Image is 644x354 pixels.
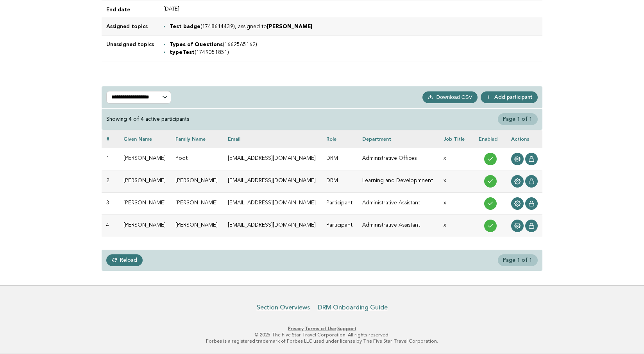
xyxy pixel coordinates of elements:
[102,36,159,61] td: Unassigned topics
[439,192,474,215] td: x
[223,130,322,148] th: Email
[322,170,358,192] td: DRM
[223,170,322,192] td: [EMAIL_ADDRESS][DOMAIN_NAME]
[223,215,322,237] td: [EMAIL_ADDRESS][DOMAIN_NAME]
[474,130,506,148] th: Enabled
[102,130,119,148] th: #
[422,91,478,103] button: Download CSV
[358,148,439,170] td: Administrative Offices
[102,1,159,18] td: End date
[439,130,474,148] th: Job Title
[322,148,358,170] td: DRM
[102,18,159,36] td: Assigned topics
[102,148,119,170] td: 1
[170,24,200,29] strong: Test badge
[159,1,542,18] td: [DATE]
[322,192,358,215] td: Participant
[170,42,223,47] strong: Types of Questions
[337,326,356,331] a: Support
[106,254,143,266] a: Reload
[223,192,322,215] td: [EMAIL_ADDRESS][DOMAIN_NAME]
[171,130,223,148] th: Family name
[318,304,388,311] a: DRM Onboarding Guide
[358,192,439,215] td: Administrative Assistant
[223,148,322,170] td: [EMAIL_ADDRESS][DOMAIN_NAME]
[119,215,171,237] td: [PERSON_NAME]
[171,148,223,170] td: Poot
[83,332,561,338] p: © 2025 The Five Star Travel Corporation. All rights reserved.
[288,326,304,331] a: Privacy
[322,130,358,148] th: Role
[83,338,561,344] p: Forbes is a registered trademark of Forbes LLC used under license by The Five Star Travel Corpora...
[439,148,474,170] td: x
[119,148,171,170] td: [PERSON_NAME]
[102,192,119,215] td: 3
[481,91,538,103] a: Add participant
[102,170,119,192] td: 2
[170,23,538,30] li: (1748614439), assigned to
[305,326,336,331] a: Terms of Use
[358,170,439,192] td: Learning and Developmnent
[119,170,171,192] td: [PERSON_NAME]
[358,130,439,148] th: Department
[119,130,171,148] th: Given name
[170,41,538,48] li: (1662565162)
[322,215,358,237] td: Participant
[119,192,171,215] td: [PERSON_NAME]
[83,325,561,332] p: · ·
[171,170,223,192] td: [PERSON_NAME]
[439,215,474,237] td: x
[171,192,223,215] td: [PERSON_NAME]
[106,116,190,123] div: Showing 4 of 4 active participants
[439,170,474,192] td: x
[257,304,310,311] a: Section Overviews
[171,215,223,237] td: [PERSON_NAME]
[102,215,119,237] td: 4
[170,50,195,55] strong: typeTest
[267,24,312,29] strong: [PERSON_NAME]
[358,215,439,237] td: Administrative Assistant
[170,48,538,56] li: (1749051851)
